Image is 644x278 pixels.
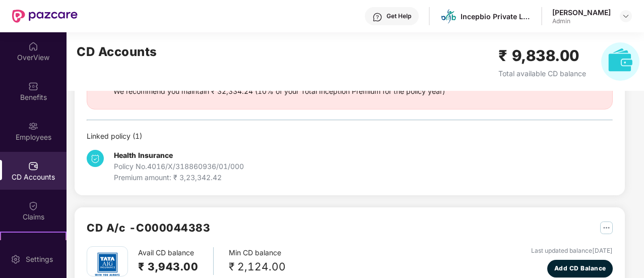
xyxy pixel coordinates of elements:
b: Health Insurance [114,151,173,159]
div: Last updated balance [DATE] [531,246,613,256]
img: svg+xml;base64,PHN2ZyBpZD0iQ0RfQWNjb3VudHMiIGRhdGEtbmFtZT0iQ0QgQWNjb3VudHMiIHhtbG5zPSJodHRwOi8vd3... [28,161,38,171]
img: svg+xml;base64,PHN2ZyBpZD0iRHJvcGRvd24tMzJ4MzIiIHhtbG5zPSJodHRwOi8vd3d3LnczLm9yZy8yMDAwL3N2ZyIgd2... [622,12,630,20]
img: svg+xml;base64,PHN2ZyB4bWxucz0iaHR0cDovL3d3dy53My5vcmcvMjAwMC9zdmciIHhtbG5zOnhsaW5rPSJodHRwOi8vd3... [601,42,639,81]
div: Admin [552,17,611,25]
div: We recommend you maintain ₹ 32,334.24 (10% of your Total Inception Premium for the policy year) [113,86,445,97]
img: svg+xml;base64,PHN2ZyBpZD0iSGVscC0zMngzMiIgeG1sbnM9Imh0dHA6Ly93d3cudzMub3JnLzIwMDAvc3ZnIiB3aWR0aD... [372,12,382,22]
img: svg+xml;base64,PHN2ZyB4bWxucz0iaHR0cDovL3d3dy53My5vcmcvMjAwMC9zdmciIHdpZHRoPSIyNSIgaGVpZ2h0PSIyNS... [600,221,613,234]
span: Total available CD balance [498,69,586,78]
img: New Pazcare Logo [12,10,78,23]
div: Get Help [387,12,411,20]
img: svg+xml;base64,PHN2ZyB4bWxucz0iaHR0cDovL3d3dy53My5vcmcvMjAwMC9zdmciIHdpZHRoPSIzNCIgaGVpZ2h0PSIzNC... [87,150,104,167]
img: svg+xml;base64,PHN2ZyBpZD0iQmVuZWZpdHMiIHhtbG5zPSJodHRwOi8vd3d3LnczLm9yZy8yMDAwL3N2ZyIgd2lkdGg9Ij... [28,81,38,91]
img: svg+xml;base64,PHN2ZyBpZD0iSG9tZSIgeG1sbnM9Imh0dHA6Ly93d3cudzMub3JnLzIwMDAvc3ZnIiB3aWR0aD0iMjAiIG... [28,41,38,51]
span: Add CD Balance [554,264,606,273]
div: [PERSON_NAME] [552,8,611,17]
img: svg+xml;base64,PHN2ZyBpZD0iU2V0dGluZy0yMHgyMCIgeG1sbnM9Imh0dHA6Ly93d3cudzMub3JnLzIwMDAvc3ZnIiB3aW... [11,254,21,264]
div: Avail CD balance [138,247,214,275]
div: Policy No. 4016/X/318860936/01/000 [114,161,244,172]
img: svg+xml;base64,PHN2ZyBpZD0iQ2xhaW0iIHhtbG5zPSJodHRwOi8vd3d3LnczLm9yZy8yMDAwL3N2ZyIgd2lkdGg9IjIwIi... [28,201,38,211]
div: Premium amount: ₹ 3,23,342.42 [114,172,244,183]
div: ₹ 2,124.00 [229,258,286,275]
button: Add CD Balance [547,260,613,277]
h2: CD Accounts [77,42,157,62]
div: Settings [23,254,56,264]
img: svg+xml;base64,PHN2ZyBpZD0iRW1wbG95ZWVzIiB4bWxucz0iaHR0cDovL3d3dy53My5vcmcvMjAwMC9zdmciIHdpZHRoPS... [28,121,38,131]
div: Min CD balance [229,247,286,275]
h2: ₹ 3,943.00 [138,258,198,275]
h2: CD A/c - C000044383 [87,219,210,236]
h2: ₹ 9,838.00 [498,44,586,68]
div: Incepbio Private Limited [461,12,531,21]
div: Linked policy ( 1 ) [87,131,613,142]
img: download.png [441,9,456,24]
